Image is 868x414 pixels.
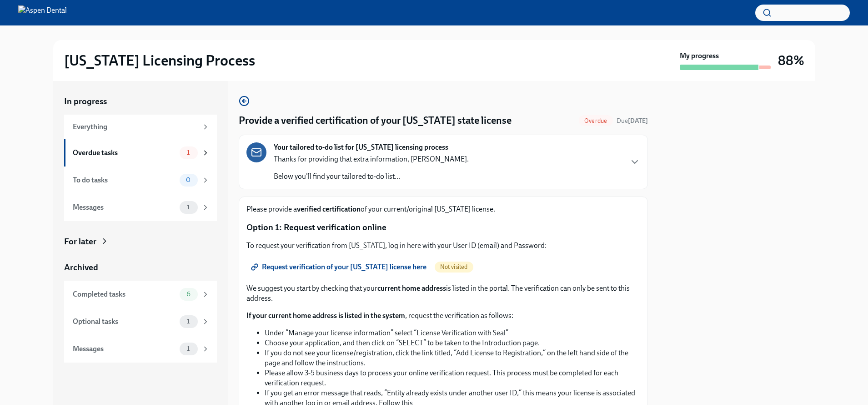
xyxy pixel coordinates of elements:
[181,318,195,325] span: 1
[181,345,195,352] span: 1
[64,262,217,273] a: Archived
[246,311,405,320] strong: If your current home address is listed in the system
[297,205,361,213] strong: verified certification
[64,51,255,70] h2: [US_STATE] Licensing Process
[64,335,217,363] a: Messages1
[274,142,448,152] strong: Your tailored to-do list for [US_STATE] licensing process
[64,236,96,247] div: For later
[778,52,804,69] h3: 88%
[73,148,176,158] div: Overdue tasks
[73,344,176,354] div: Messages
[181,204,195,211] span: 1
[617,116,648,125] span: August 9th, 2025 09:00
[253,263,426,272] span: Request verification of your [US_STATE] license here
[239,114,512,127] h4: Provide a verified certification of your [US_STATE] state license
[274,154,469,164] p: Thanks for providing that extra information, [PERSON_NAME].
[274,172,469,182] p: Below you'll find your tailored to-do list...
[265,368,640,388] li: Please allow 3-5 business days to process your online verification request. This process must be ...
[64,308,217,335] a: Optional tasks1
[377,284,446,293] strong: current home address
[246,222,640,233] p: Option 1: Request verification online
[617,117,648,125] span: Due
[265,338,640,348] li: Choose your application, and then click on “SELECT” to be taken to the Introduction page.
[64,96,217,107] a: In progress
[73,122,198,132] div: Everything
[64,115,217,139] a: Everything
[64,236,217,247] a: For later
[73,202,176,212] div: Messages
[64,167,217,194] a: To do tasks0
[181,177,196,183] span: 0
[246,283,640,303] p: We suggest you start by checking that your is listed in the portal. The verification can only be ...
[181,149,195,156] span: 1
[628,117,648,125] strong: [DATE]
[246,311,640,321] p: , request the verification as follows:
[181,291,196,298] span: 6
[64,139,217,167] a: Overdue tasks1
[18,5,67,20] img: Aspen Dental
[246,241,640,251] p: To request your verification from [US_STATE], log in here with your User ID (email) and Password:
[64,281,217,308] a: Completed tasks6
[246,204,640,214] p: Please provide a of your current/original [US_STATE] license.
[265,348,640,368] li: If you do not see your license/registration, click the link titled, “Add License to Registration,...
[435,263,473,270] span: Not visited
[680,51,719,61] strong: My progress
[73,317,176,327] div: Optional tasks
[246,258,433,276] a: Request verification of your [US_STATE] license here
[579,117,612,124] span: Overdue
[64,194,217,221] a: Messages1
[73,289,176,299] div: Completed tasks
[265,328,640,338] li: Under “Manage your license information” select “License Verification with Seal”
[73,175,176,185] div: To do tasks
